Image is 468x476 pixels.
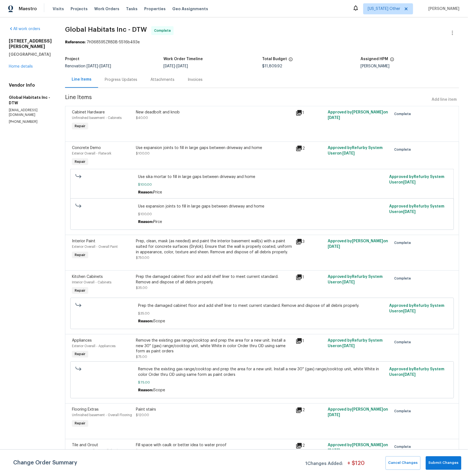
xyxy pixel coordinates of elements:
div: Attachments [150,77,174,83]
div: 1 [296,338,324,344]
h5: Assigned HPM [361,57,388,61]
span: Approved by Refurby System User on [328,339,383,348]
span: Exterior Overall - Overall Paint [72,245,118,248]
span: Complete [394,444,413,450]
h2: [STREET_ADDRESS][PERSON_NAME] [9,38,52,49]
span: $75.00 [136,355,147,359]
span: [DATE] [343,344,355,348]
span: Approved by Refurby System User on [328,275,383,284]
span: $100.00 [138,182,386,187]
span: Maestro [19,6,37,12]
span: Approved by [PERSON_NAME] on [328,110,388,120]
span: Visits [53,6,64,12]
div: 7H368595ZR8DB-5516b493e [65,39,459,45]
span: Tasks [126,7,138,11]
span: Complete [394,147,413,152]
div: Paint stairs [136,407,292,413]
h5: Total Budget [262,57,287,61]
button: Cancel Changes [386,456,421,470]
div: 2 [296,443,324,449]
span: Prep the damaged cabinet floor and add shelf liner to meet current standard. Remove and dispose o... [138,303,386,309]
span: Complete [394,409,413,414]
span: Approved by Refurby System User on [328,146,383,155]
div: 1 [296,274,324,281]
span: Reason: [138,190,154,194]
div: Progress Updates [105,77,137,83]
span: $40.00 [136,116,148,119]
span: [DATE] [403,180,416,184]
span: 1 Changes Added: [305,459,343,470]
span: [DATE] [343,151,355,155]
span: - [87,64,111,68]
span: [DATE] [328,449,340,453]
span: Unfinished basement - Cabinets [72,116,122,119]
span: Interior Overall - Cabinets [72,281,111,284]
span: Complete [394,276,413,281]
button: Submit Changes [426,456,461,470]
span: Interior Paint [72,239,95,243]
span: Repair [72,252,88,258]
span: Kitchen Cabinets [72,275,103,279]
span: Repair [72,159,88,164]
a: All work orders [9,27,40,31]
span: [DATE] [177,64,188,68]
span: Cabinet Hardware [72,110,105,114]
span: Exterior Overall - Flatwork [72,152,111,155]
span: Submit Changes [429,460,459,466]
span: Projects [71,6,88,12]
span: Complete [394,111,413,117]
span: Repair [72,421,88,426]
span: Repair [72,352,88,357]
div: New deadbolt and knob [136,110,292,115]
span: The hpm assigned to this work order. [390,57,394,64]
div: 2 [296,407,324,414]
span: [DATE] [403,309,416,313]
span: Reason: [138,389,154,392]
span: Properties [144,6,166,12]
div: Prep the damaged cabinet floor and add shelf liner to meet current standard. Remove and dispose o... [136,274,292,285]
span: Use expansion joints to fill in large gaps between driveway and home [138,204,386,209]
span: Line Items [65,95,430,105]
span: Renovation [65,64,111,68]
span: [DATE] [328,413,340,417]
div: Fill space with caulk or better idea to water proof [136,443,292,448]
div: Line Items [72,77,92,82]
span: Complete [154,28,173,33]
span: [PERSON_NAME] [426,6,460,12]
span: Concrete Demo [72,146,101,150]
span: [DATE] [164,64,175,68]
span: Repair [72,288,88,293]
span: [DATE] [328,245,340,249]
span: [DATE] [87,64,98,68]
h4: Vendor Info [9,83,52,88]
span: Remove the existing gas range/cooktop and prep the area for a new unit. Install a new 30'' (gas) ... [138,367,386,378]
span: + $ 120 [347,461,365,470]
span: - [164,64,188,68]
span: Flooring Extras [72,408,99,412]
div: [PERSON_NAME] [361,64,459,68]
span: [DATE] [403,373,416,377]
span: Approved by [PERSON_NAME] on [328,408,388,417]
span: Use sika mortar to fill in large gaps between driveway and home [138,174,386,180]
span: Approved by [PERSON_NAME] on [328,239,388,249]
span: Cancel Changes [388,460,418,466]
span: Work Orders [94,6,119,12]
div: 2 [296,145,324,152]
span: Appliances [72,339,92,342]
b: Reference: [65,40,85,44]
span: $75.00 [138,380,386,385]
span: [DATE] [328,116,340,120]
span: [DATE] [99,64,111,68]
span: $11,809.92 [262,64,282,68]
h5: Project [65,57,79,61]
span: Reason: [138,220,154,224]
span: Reason: [138,319,154,323]
span: The total cost of line items that have been proposed by Opendoor. This sum includes line items th... [289,57,293,64]
span: Geo Assignments [172,6,208,12]
span: Exterior Overall - Appliances [72,344,115,348]
span: Interior Overall - Overall Flooring [72,449,122,453]
p: [PHONE_NUMBER] [9,119,52,124]
span: $120.00 [136,414,149,417]
span: Scope [154,389,165,392]
span: $35.00 [136,286,147,289]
